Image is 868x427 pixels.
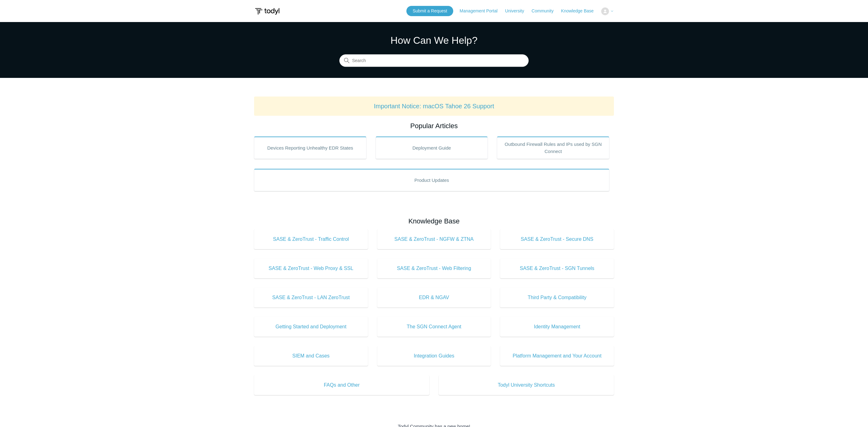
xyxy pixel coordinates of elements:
span: SIEM and Cases [263,352,359,360]
span: SASE & ZeroTrust - LAN ZeroTrust [263,294,359,301]
a: Getting Started and Deployment [254,317,368,337]
a: SASE & ZeroTrust - Secure DNS [500,229,614,249]
span: EDR & NGAV [387,294,482,301]
span: SASE & ZeroTrust - Web Filtering [387,265,482,272]
span: SASE & ZeroTrust - Secure DNS [509,236,605,243]
h1: How Can We Help? [339,33,529,48]
img: Todyl Support Center Help Center home page [254,6,280,17]
a: Outbound Firewall Rules and IPs used by SGN Connect [497,137,609,159]
span: SASE & ZeroTrust - Web Proxy & SSL [263,265,359,272]
a: SASE & ZeroTrust - LAN ZeroTrust [254,288,368,308]
input: Search [339,55,529,67]
a: Product Updates [254,169,609,191]
a: EDR & NGAV [377,288,491,308]
span: SASE & ZeroTrust - SGN Tunnels [509,265,605,272]
a: Platform Management and Your Account [500,346,614,366]
a: University [505,8,530,14]
a: Integration Guides [377,346,491,366]
a: Todyl University Shortcuts [439,375,614,395]
a: Community [532,8,560,14]
a: Management Portal [460,8,504,14]
a: Deployment Guide [376,137,488,159]
span: Getting Started and Deployment [263,323,359,330]
span: SASE & ZeroTrust - Traffic Control [263,236,359,243]
a: SASE & ZeroTrust - Traffic Control [254,229,368,249]
h2: Popular Articles [254,121,614,131]
a: Third Party & Compatibility [500,288,614,308]
a: The SGN Connect Agent [377,317,491,337]
a: SASE & ZeroTrust - Web Filtering [377,258,491,278]
a: Knowledge Base [561,8,600,14]
span: Third Party & Compatibility [509,294,605,301]
h2: Knowledge Base [254,216,614,226]
span: FAQs and Other [263,381,420,389]
a: SASE & ZeroTrust - NGFW & ZTNA [377,229,491,249]
span: Platform Management and Your Account [509,352,605,360]
a: SASE & ZeroTrust - SGN Tunnels [500,258,614,278]
span: SASE & ZeroTrust - NGFW & ZTNA [387,236,482,243]
span: Integration Guides [387,352,482,360]
a: Devices Reporting Unhealthy EDR States [254,137,366,159]
a: Submit a Request [406,6,453,16]
a: FAQs and Other [254,375,429,395]
span: The SGN Connect Agent [387,323,482,330]
a: SASE & ZeroTrust - Web Proxy & SSL [254,258,368,278]
span: Todyl University Shortcuts [448,381,605,389]
a: SIEM and Cases [254,346,368,366]
a: Identity Management [500,317,614,337]
a: Important Notice: macOS Tahoe 26 Support [374,103,494,110]
span: Identity Management [509,323,605,330]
